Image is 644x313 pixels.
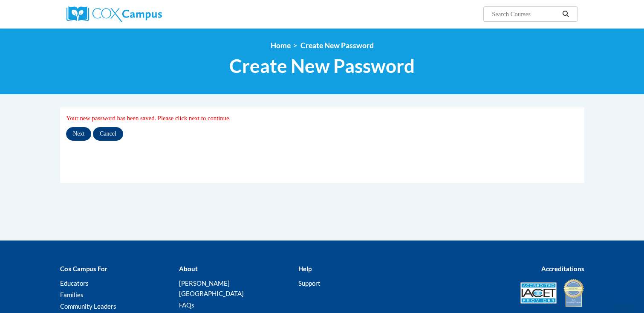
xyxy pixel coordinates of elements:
[610,279,637,306] iframe: Button to launch messaging window
[491,9,559,19] input: Search Courses
[298,265,312,272] b: Help
[298,279,321,287] a: Support
[541,265,584,272] b: Accreditations
[60,302,116,310] a: Community Leaders
[229,55,415,77] span: Create New Password
[179,265,198,272] b: About
[60,291,84,299] a: Families
[179,301,194,309] a: FAQs
[66,115,231,122] span: Your new password has been saved. Please click next to continue.
[60,265,107,272] b: Cox Campus For
[93,127,123,141] input: Cancel
[559,9,572,19] button: Search
[179,279,244,297] a: [PERSON_NAME][GEOGRAPHIC_DATA]
[66,6,162,22] img: Cox Campus
[300,41,374,50] span: Create New Password
[520,282,557,304] img: Accredited IACET® Provider
[60,279,89,287] a: Educators
[66,6,228,22] a: Cox Campus
[271,41,291,50] a: Home
[563,278,584,308] img: IDA® Accredited
[66,127,91,141] input: Next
